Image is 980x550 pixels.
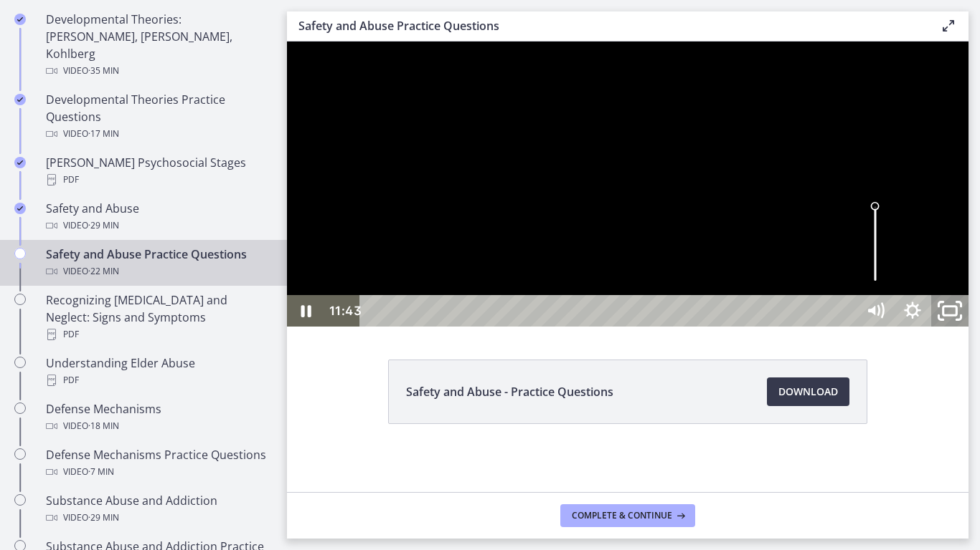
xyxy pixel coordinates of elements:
[46,291,270,343] div: Recognizing [MEDICAL_DATA] and Neglect: Signs and Symptoms
[406,383,613,400] span: Safety and Abuse - Practice Questions
[46,446,270,481] div: Defense Mechanisms Practice Questions
[46,125,270,143] div: Video
[88,125,119,143] span: · 17 min
[287,42,969,327] iframe: Video Lesson
[46,91,270,143] div: Developmental Theories Practice Questions
[14,14,26,25] i: Completed
[14,203,26,214] i: Completed
[570,151,607,254] div: Volume
[88,463,114,481] span: · 7 min
[46,154,270,188] div: [PERSON_NAME] Psychosocial Stages
[88,509,119,526] span: · 29 min
[46,200,270,234] div: Safety and Abuse
[46,400,270,435] div: Defense Mechanisms
[46,354,270,389] div: Understanding Elder Abuse
[298,17,917,34] h3: Safety and Abuse Practice Questions
[46,11,270,79] div: Developmental Theories: [PERSON_NAME], [PERSON_NAME], Kohlberg
[46,263,270,280] div: Video
[644,254,682,285] button: Unfullscreen
[46,62,270,79] div: Video
[607,254,644,285] button: Show settings menu
[778,383,838,400] span: Download
[46,326,270,343] div: PDF
[88,418,119,435] span: · 18 min
[46,171,270,188] div: PDF
[570,254,607,285] button: Mute
[46,217,270,234] div: Video
[46,246,270,280] div: Safety and Abuse Practice Questions
[88,263,119,280] span: · 22 min
[767,377,849,406] a: Download
[88,62,119,79] span: · 35 min
[46,509,270,526] div: Video
[46,372,270,389] div: PDF
[572,510,672,521] span: Complete & continue
[560,504,695,527] button: Complete & continue
[46,418,270,435] div: Video
[46,492,270,526] div: Substance Abuse and Addiction
[14,94,26,105] i: Completed
[46,463,270,481] div: Video
[14,157,26,168] i: Completed
[88,217,119,234] span: · 29 min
